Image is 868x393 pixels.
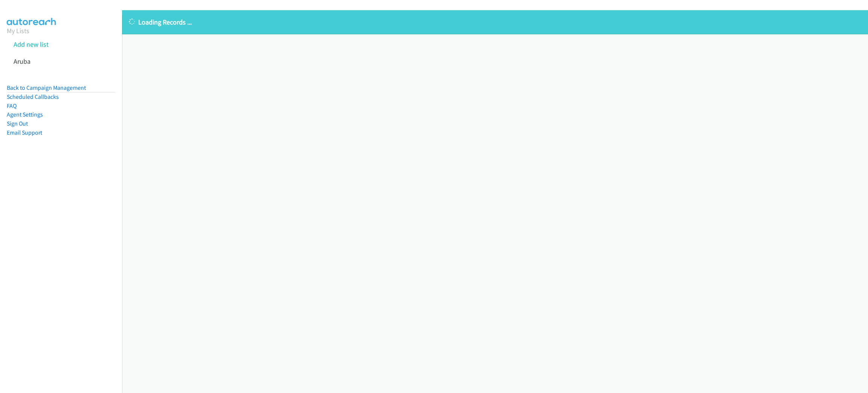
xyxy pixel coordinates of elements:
[7,120,28,127] a: Sign Out
[14,57,31,66] a: Aruba
[7,93,59,100] a: Scheduled Callbacks
[7,84,86,91] a: Back to Campaign Management
[7,102,17,109] a: FAQ
[14,40,49,49] a: Add new list
[7,111,43,118] a: Agent Settings
[7,129,42,136] a: Email Support
[7,26,29,35] a: My Lists
[129,17,861,27] p: Loading Records ...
